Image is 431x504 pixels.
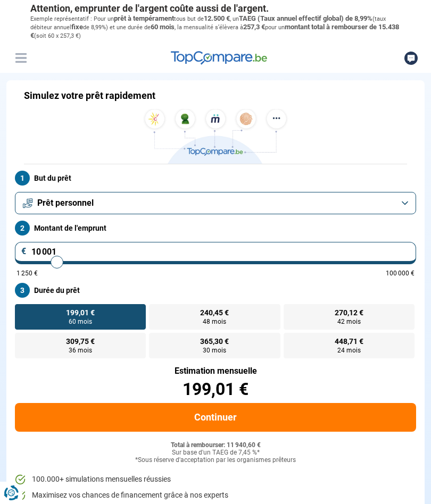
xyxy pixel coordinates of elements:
[141,109,290,164] img: TopCompare.be
[21,247,27,256] span: €
[15,457,416,464] div: *Sous réserve d'acceptation par les organismes prêteurs
[15,192,416,214] button: Prêt personnel
[386,270,415,276] span: 100 000 €
[15,221,416,236] label: Montant de l'emprunt
[69,318,92,325] span: 60 mois
[66,338,95,345] span: 309,75 €
[15,474,416,485] li: 100.000+ simulations mensuelles réussies
[16,270,38,276] span: 1 250 €
[13,50,29,66] button: Menu
[71,23,83,31] span: fixe
[239,14,372,22] span: TAEG (Taux annuel effectif global) de 8,99%
[30,14,401,40] p: Exemple représentatif : Pour un tous but de , un (taux débiteur annuel de 8,99%) et une durée de ...
[15,442,416,449] div: Total à rembourser: 11 940,60 €
[30,23,399,39] span: montant total à rembourser de 15.438 €
[200,309,229,316] span: 240,45 €
[151,23,175,31] span: 60 mois
[30,3,401,14] p: Attention, emprunter de l'argent coûte aussi de l'argent.
[171,51,267,65] img: TopCompare
[15,381,416,398] div: 199,01 €
[15,490,416,501] li: Maximisez vos chances de financement grâce à nos experts
[15,283,416,298] label: Durée du prêt
[15,171,416,186] label: But du prêt
[243,23,265,31] span: 257,3 €
[335,338,363,345] span: 448,71 €
[66,309,95,316] span: 199,01 €
[337,347,361,354] span: 24 mois
[15,449,416,457] div: Sur base d'un TAEG de 7,45 %*
[114,14,174,22] span: prêt à tempérament
[15,403,416,432] button: Continuer
[15,367,416,375] div: Estimation mensuelle
[335,309,363,316] span: 270,12 €
[203,318,226,325] span: 48 mois
[204,14,230,22] span: 12.500 €
[69,347,92,354] span: 36 mois
[24,90,155,102] h1: Simulez votre prêt rapidement
[337,318,361,325] span: 42 mois
[203,347,226,354] span: 30 mois
[200,338,229,345] span: 365,30 €
[37,197,94,209] span: Prêt personnel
